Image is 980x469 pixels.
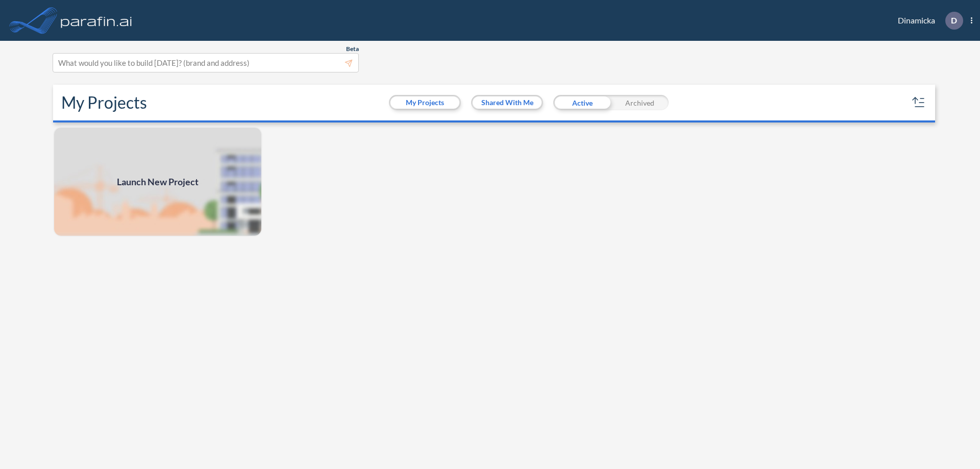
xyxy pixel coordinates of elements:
[59,10,134,31] img: logo
[346,45,359,53] span: Beta
[473,96,542,109] button: Shared With Me
[553,95,611,110] div: Active
[883,12,972,30] div: Dinamicka
[611,95,669,110] div: Archived
[61,93,147,112] h2: My Projects
[390,96,459,109] button: My Projects
[911,94,927,111] button: sort
[53,127,262,237] img: add
[117,175,199,189] span: Launch New Project
[951,16,957,25] p: D
[53,127,262,237] a: Launch New Project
